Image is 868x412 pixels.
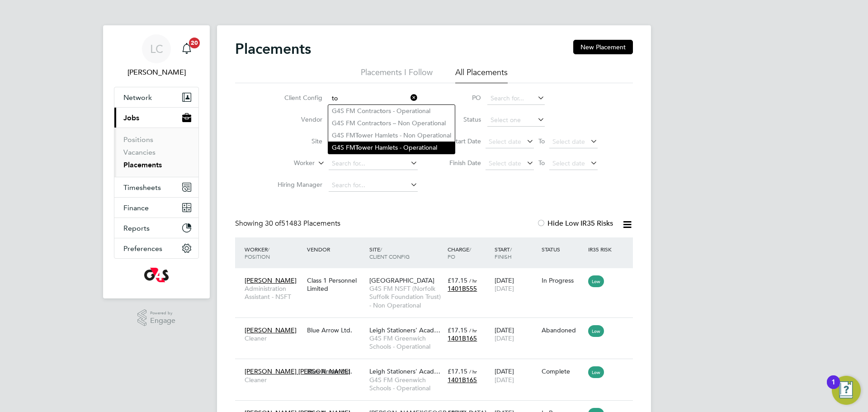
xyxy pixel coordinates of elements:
[586,241,617,257] div: IR35 Risk
[489,159,521,167] span: Select date
[114,218,198,238] button: Reports
[542,367,584,375] div: Complete
[114,177,198,197] button: Timesheets
[235,219,342,228] div: Showing
[573,40,633,54] button: New Placement
[235,40,311,58] h2: Placements
[114,238,198,258] button: Preferences
[369,246,410,260] span: / Client Config
[328,142,455,154] li: G4S FM wer Hamlets - Operational
[123,183,161,192] span: Timesheets
[270,115,322,123] label: Vendor
[150,309,175,317] span: Powered by
[355,144,362,152] b: To
[492,272,539,297] div: [DATE]
[265,219,281,228] span: 30 of
[380,107,386,115] b: to
[114,268,199,282] a: Go to home page
[448,326,467,334] span: £17.15
[245,326,297,334] span: [PERSON_NAME]
[361,67,433,83] li: Placements I Follow
[445,241,492,265] div: Charge
[178,34,196,63] a: 20
[469,327,477,334] span: / hr
[114,108,198,128] button: Jobs
[270,180,322,189] label: Hiring Manager
[328,105,455,117] li: G4S FM Contrac rs - Operational
[440,115,481,123] label: Status
[242,321,633,329] a: [PERSON_NAME]CleanerBlue Arrow Ltd.Leigh Stationers' Acad…G4S FM Greenwich Schools - Operational£...
[265,219,340,228] span: 51483 Placements
[539,241,586,257] div: Status
[448,367,467,375] span: £17.15
[588,325,604,337] span: Low
[329,157,418,170] input: Search for...
[832,376,861,405] button: Open Resource Center, 1 new notification
[380,119,386,127] b: to
[588,275,604,287] span: Low
[242,362,633,370] a: [PERSON_NAME] [PERSON_NAME]CleanerBlue Arrow Ltd.Leigh Stationers' Acad…G4S FM Greenwich Schools ...
[492,363,539,388] div: [DATE]
[440,159,481,167] label: Finish Date
[495,246,512,260] span: / Finish
[144,268,169,282] img: g4s-logo-retina.png
[242,241,305,265] div: Worker
[328,129,455,142] li: G4S FM wer Hamlets - Non Operational
[469,277,477,284] span: / hr
[489,137,521,146] span: Select date
[114,128,198,177] div: Jobs
[123,135,153,144] a: Positions
[114,198,198,218] button: Finance
[448,376,477,384] span: 1401B165
[440,94,481,102] label: PO
[270,137,322,145] label: Site
[123,224,150,232] span: Reports
[369,326,440,334] span: Leigh Stationers' Acad…
[329,179,418,192] input: Search for...
[189,38,200,48] span: 20
[123,161,162,169] a: Placements
[245,334,302,342] span: Cleaner
[245,367,350,375] span: [PERSON_NAME] [PERSON_NAME]
[440,137,481,145] label: Start Date
[305,322,367,339] div: Blue Arrow Ltd.
[552,137,585,146] span: Select date
[123,148,156,156] a: Vacancies
[114,67,199,78] span: Lilingxi Chen
[305,363,367,380] div: Blue Arrow Ltd.
[495,376,514,384] span: [DATE]
[542,326,584,334] div: Abandoned
[367,241,445,265] div: Site
[328,117,455,129] li: G4S FM Contrac rs – Non Operational
[369,367,440,375] span: Leigh Stationers' Acad…
[487,92,545,105] input: Search for...
[355,132,362,139] b: To
[242,404,633,412] a: [PERSON_NAME] [PERSON_NAME][PERSON_NAME]Blue Arrow Ltd.[PERSON_NAME][GEOGRAPHIC_DATA]G4S [PERSON_...
[487,114,545,127] input: Select one
[150,43,163,55] span: LC
[114,87,198,107] button: Network
[242,271,633,279] a: [PERSON_NAME]Administration Assistant - NSFTClass 1 Personnel Limited[GEOGRAPHIC_DATA]G4S FM NSFT...
[536,135,547,147] span: To
[123,204,149,212] span: Finance
[455,67,508,83] li: All Placements
[495,284,514,293] span: [DATE]
[588,366,604,378] span: Low
[263,159,315,168] label: Worker
[245,276,297,284] span: [PERSON_NAME]
[495,334,514,342] span: [DATE]
[150,317,175,325] span: Engage
[448,334,477,342] span: 1401B165
[245,246,270,260] span: / Position
[123,93,152,102] span: Network
[245,376,302,384] span: Cleaner
[369,276,434,284] span: [GEOGRAPHIC_DATA]
[542,276,584,284] div: In Progress
[552,159,585,167] span: Select date
[369,284,443,309] span: G4S FM NSFT (Norfolk Suffolk Foundation Trust) - Non Operational
[137,309,176,327] a: Powered byEngage
[831,382,835,394] div: 1
[448,276,467,284] span: £17.15
[448,246,471,260] span: / PO
[305,241,367,257] div: Vendor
